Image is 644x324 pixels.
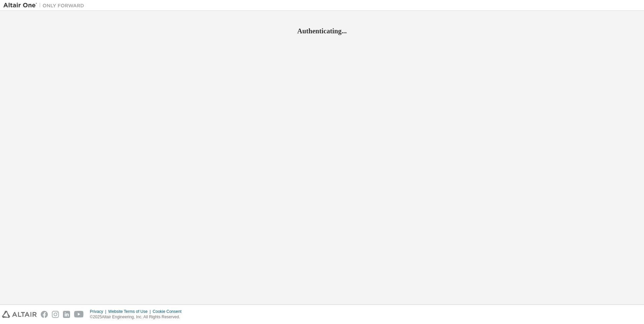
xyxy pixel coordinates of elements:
[52,311,59,318] img: instagram.svg
[74,311,84,318] img: youtube.svg
[41,311,48,318] img: facebook.svg
[90,314,186,320] p: © 2025 Altair Engineering, Inc. All Rights Reserved.
[2,311,37,318] img: altair_logo.svg
[3,27,641,35] h2: Authenticating...
[90,309,108,314] div: Privacy
[108,309,153,314] div: Website Terms of Use
[63,311,70,318] img: linkedin.svg
[3,2,88,9] img: Altair One
[153,309,185,314] div: Cookie Consent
